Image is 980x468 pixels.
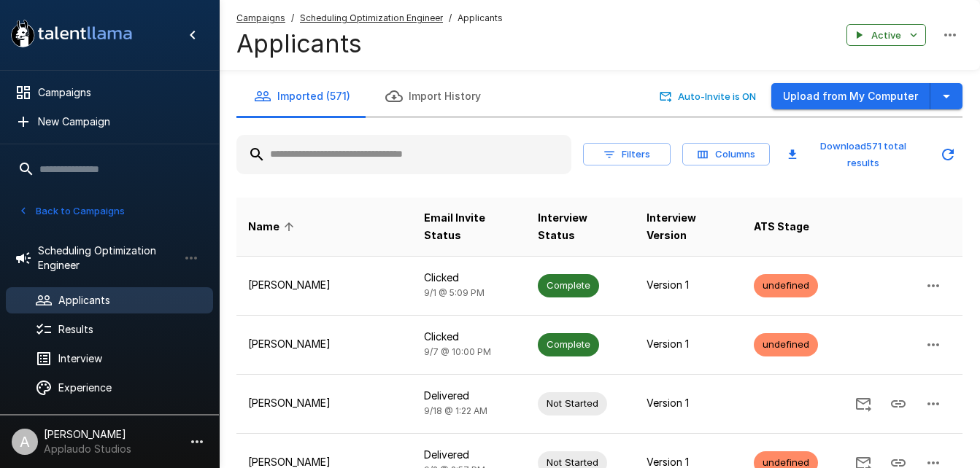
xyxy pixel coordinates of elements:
[449,11,452,26] span: /
[458,11,503,26] span: Applicants
[424,346,491,357] span: 9/7 @ 10:00 PM
[881,396,916,408] span: Copy Interview Link
[538,209,623,244] span: Interview Status
[424,270,514,285] p: Clicked
[657,85,760,108] button: Auto-Invite is ON
[424,329,514,344] p: Clicked
[300,12,443,23] u: Scheduling Optimization Engineer
[248,218,298,235] span: Name
[248,337,401,351] p: [PERSON_NAME]
[782,135,927,174] button: Download571 total results
[538,397,607,410] span: Not Started
[368,76,498,117] button: Import History
[248,396,401,410] p: [PERSON_NAME]
[583,143,671,165] button: Filters
[424,287,485,298] span: 9/1 @ 5:09 PM
[291,11,294,26] span: /
[682,143,770,165] button: Columns
[538,338,599,351] span: Complete
[647,209,730,244] span: Interview Version
[236,76,368,117] button: Imported (571)
[846,396,881,408] span: Send Invitation
[424,209,514,244] span: Email Invite Status
[846,24,926,47] button: Active
[538,278,599,292] span: Complete
[881,455,916,467] span: Copy Interview Link
[647,337,730,351] p: Version 1
[754,338,818,351] span: undefined
[647,278,730,292] p: Version 1
[424,389,514,403] p: Delivered
[754,218,809,235] span: ATS Stage
[236,28,503,59] h4: Applicants
[647,396,730,410] p: Version 1
[424,405,487,416] span: 9/18 @ 1:22 AM
[933,140,962,169] button: Updated Today - 12:45 PM
[846,455,881,467] span: Send Invitation
[754,278,818,292] span: undefined
[236,12,285,23] u: Campaigns
[248,278,401,292] p: [PERSON_NAME]
[771,83,930,110] button: Upload from My Computer
[424,448,514,462] p: Delivered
